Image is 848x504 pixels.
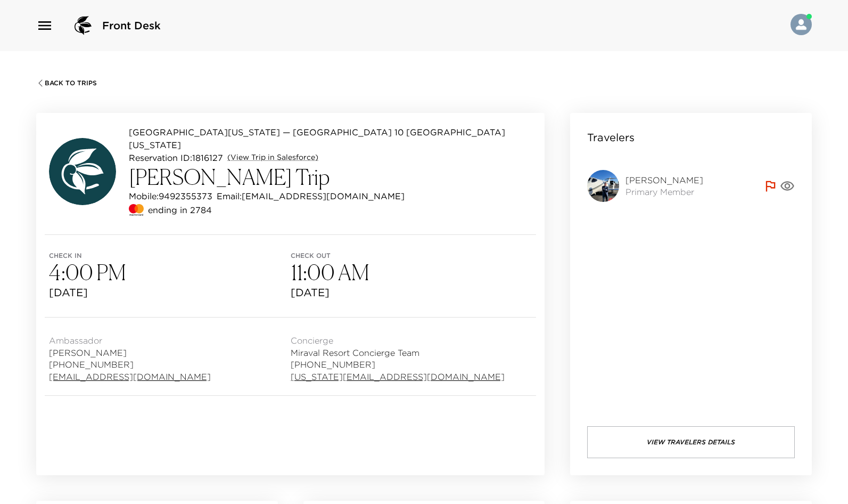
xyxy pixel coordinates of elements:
[291,359,505,370] span: [PHONE_NUMBER]
[291,371,505,383] a: [US_STATE][EMAIL_ADDRESS][DOMAIN_NAME]
[45,79,97,87] span: Back To Trips
[291,335,505,346] span: Concierge
[49,252,291,259] span: Check in
[148,204,212,216] p: ending in 2784
[291,285,532,300] span: [DATE]
[587,130,635,145] p: Travelers
[227,152,318,163] a: (View Trip in Salesforce)
[49,138,116,205] img: avatar.4afec266560d411620d96f9f038fe73f.svg
[129,190,212,202] p: Mobile: 9492355373
[129,151,223,164] p: Reservation ID: 1816127
[587,170,619,202] img: Z
[291,252,532,259] span: Check out
[70,13,96,38] img: logo
[49,347,211,359] span: [PERSON_NAME]
[625,186,703,198] span: Primary Member
[129,126,532,151] p: [GEOGRAPHIC_DATA][US_STATE] — [GEOGRAPHIC_DATA] 10 [GEOGRAPHIC_DATA] [US_STATE]
[49,259,291,285] h3: 4:00 PM
[36,79,97,87] button: Back To Trips
[49,359,211,370] span: [PHONE_NUMBER]
[102,18,161,33] span: Front Desk
[291,347,505,359] span: Miraval Resort Concierge Team
[791,14,812,35] img: User
[129,164,532,190] h3: [PERSON_NAME] Trip
[49,285,291,300] span: [DATE]
[49,371,211,383] a: [EMAIL_ADDRESS][DOMAIN_NAME]
[217,190,405,202] p: Email: [EMAIL_ADDRESS][DOMAIN_NAME]
[129,202,144,217] img: credit card type
[49,335,211,346] span: Ambassador
[587,426,795,458] button: View Travelers Details
[625,174,703,186] span: [PERSON_NAME]
[291,259,532,285] h3: 11:00 AM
